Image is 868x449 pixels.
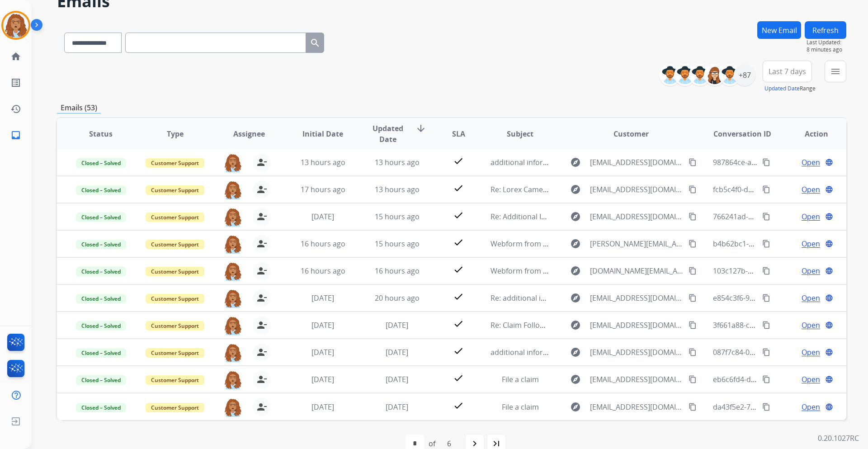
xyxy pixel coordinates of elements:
[570,238,581,249] mat-icon: explore
[256,320,267,331] mat-icon: person_remove
[762,375,770,383] mat-icon: content_copy
[375,293,420,303] span: 20 hours ago
[802,157,820,168] span: Open
[825,185,833,194] mat-icon: language
[386,320,408,330] span: [DATE]
[590,293,683,303] span: [EMAIL_ADDRESS][DOMAIN_NAME]
[491,293,580,303] span: Re: additional information
[825,240,833,248] mat-icon: language
[825,267,833,275] mat-icon: language
[825,294,833,302] mat-icon: language
[453,210,464,221] mat-icon: check
[713,402,849,412] span: da43f5e2-73c5-4391-bac8-ba5da452283f
[825,348,833,356] mat-icon: language
[224,316,242,335] img: agent-avatar
[802,347,820,358] span: Open
[311,293,334,303] span: [DATE]
[502,374,539,384] span: File a claim
[689,240,697,248] mat-icon: content_copy
[818,433,859,444] p: 0.20.1027RC
[302,128,343,139] span: Initial Date
[491,266,752,276] span: Webform from [DOMAIN_NAME][EMAIL_ADDRESS][DOMAIN_NAME] on [DATE]
[224,289,242,308] img: agent-avatar
[802,238,820,249] span: Open
[590,347,683,358] span: [EMAIL_ADDRESS][DOMAIN_NAME]
[76,375,126,385] span: Closed – Solved
[713,347,847,357] span: 087f7c84-0d57-4500-a2c2-f0d5c61c05c0
[146,213,204,222] span: Customer Support
[805,21,846,39] button: Refresh
[469,438,480,449] mat-icon: navigate_next
[146,267,204,276] span: Customer Support
[762,185,770,194] mat-icon: content_copy
[762,403,770,411] mat-icon: content_copy
[89,128,113,139] span: Status
[713,212,852,222] span: 766241ad-7e89-4715-aeb8-01ce75e6cd4c
[689,321,697,329] mat-icon: content_copy
[762,158,770,166] mat-icon: content_copy
[570,157,581,168] mat-icon: explore
[689,213,697,221] mat-icon: content_copy
[256,265,267,276] mat-icon: person_remove
[146,240,204,249] span: Customer Support
[590,157,683,168] span: [EMAIL_ADDRESS][DOMAIN_NAME]
[825,375,833,383] mat-icon: language
[10,130,21,141] mat-icon: inbox
[146,321,204,331] span: Customer Support
[507,128,533,139] span: Subject
[453,156,464,166] mat-icon: check
[713,320,847,330] span: 3f661a88-c7ca-4296-9a94-73a7c369cbf0
[224,208,242,227] img: agent-avatar
[3,13,28,38] img: avatar
[256,347,267,358] mat-icon: person_remove
[825,321,833,329] mat-icon: language
[256,211,267,222] mat-icon: person_remove
[689,403,697,411] mat-icon: content_copy
[570,374,581,385] mat-icon: explore
[491,212,580,222] span: Re: Additional Information
[167,128,184,139] span: Type
[802,211,820,222] span: Open
[762,213,770,221] mat-icon: content_copy
[769,70,806,73] span: Last 7 days
[734,64,755,86] div: +87
[807,39,846,46] span: Last Updated:
[224,343,242,362] img: agent-avatar
[146,348,204,358] span: Customer Support
[830,66,841,77] mat-icon: menu
[590,374,683,385] span: [EMAIL_ADDRESS][DOMAIN_NAME]
[224,235,242,254] img: agent-avatar
[311,212,334,222] span: [DATE]
[146,158,204,168] span: Customer Support
[825,213,833,221] mat-icon: language
[491,239,751,249] span: Webform from [PERSON_NAME][EMAIL_ADDRESS][DOMAIN_NAME] on [DATE]
[590,265,683,276] span: [DOMAIN_NAME][EMAIL_ADDRESS][DOMAIN_NAME]
[764,85,800,92] button: Updated Date
[256,374,267,385] mat-icon: person_remove
[570,293,581,303] mat-icon: explore
[772,118,846,150] th: Action
[491,184,666,194] span: Re: Lorex Camera System Issues, [PHONE_NUMBER]
[613,128,649,139] span: Customer
[146,294,204,303] span: Customer Support
[301,157,345,167] span: 13 hours ago
[301,184,345,194] span: 17 hours ago
[311,374,334,384] span: [DATE]
[146,403,204,412] span: Customer Support
[689,267,697,275] mat-icon: content_copy
[310,38,321,48] mat-icon: search
[807,46,846,53] span: 8 minutes ago
[763,61,812,82] button: Last 7 days
[453,237,464,248] mat-icon: check
[224,370,242,389] img: agent-avatar
[76,321,126,331] span: Closed – Solved
[233,128,265,139] span: Assignee
[256,238,267,249] mat-icon: person_remove
[76,348,126,358] span: Closed – Solved
[762,267,770,275] mat-icon: content_copy
[311,320,334,330] span: [DATE]
[802,265,820,276] span: Open
[762,321,770,329] mat-icon: content_copy
[570,320,581,331] mat-icon: explore
[590,402,683,412] span: [EMAIL_ADDRESS][DOMAIN_NAME]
